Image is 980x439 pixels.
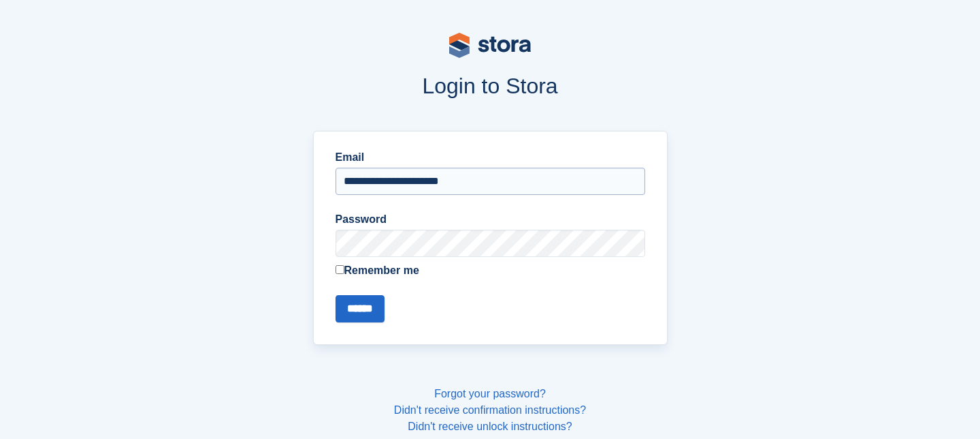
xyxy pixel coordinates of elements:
label: Password [336,211,645,228]
label: Email [336,149,645,166]
h1: Login to Stora [53,74,927,98]
a: Forgot your password? [434,388,546,399]
input: Remember me [336,265,344,274]
img: stora-logo-53a41332b3708ae10de48c4981b4e9114cc0af31d8433b30ea865607fb682f29.svg [449,33,531,58]
label: Remember me [336,262,645,279]
a: Didn't receive unlock instructions? [408,421,572,432]
a: Didn't receive confirmation instructions? [394,404,586,416]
